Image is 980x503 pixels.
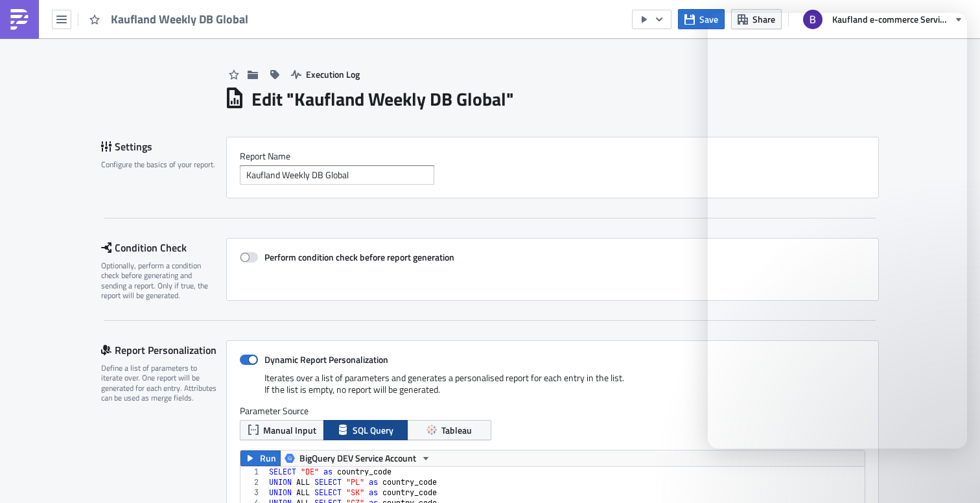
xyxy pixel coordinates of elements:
img: PushMetrics [9,9,30,30]
img: Avatar [802,8,824,30]
div: Iterates over a list of parameters and generates a personalised report for each entry in the list... [240,372,865,405]
h1: Edit " Kaufland Weekly DB Global " [251,88,514,111]
div: Configure the basics of your report. [101,159,218,169]
label: Parameter Source [240,405,865,417]
div: Report Personalization [101,340,226,360]
div: 2 [240,477,267,487]
iframe: Intercom live chat [936,459,967,490]
button: BigQuery DEV Service Account [280,450,436,466]
span: SQL Query [353,423,393,437]
button: Tableau [407,420,491,440]
span: Manual Input [263,423,316,437]
button: Share [731,9,782,29]
div: 3 [240,487,267,498]
label: Report Nam﻿e [240,150,865,162]
button: SQL Query [323,420,408,440]
div: Optionally, perform a condition check before generating and sending a report. Only if true, the r... [101,261,218,301]
span: Save [699,12,718,26]
div: Condition Check [101,238,226,257]
button: Run [240,450,281,466]
div: Define a list of parameters to iterate over. One report will be generated for each entry. Attribu... [101,363,218,403]
span: Kaufland e-commerce Services GmbH & Co. KG [832,12,949,26]
div: Settings [101,137,226,156]
button: Save [678,9,725,29]
span: Share [752,12,775,26]
span: Execution Log [306,67,360,81]
button: Manual Input [240,420,324,440]
span: Tableau [441,423,472,437]
strong: Dynamic Report Personalization [264,353,388,366]
span: BigQuery DEV Service Account [299,450,416,466]
iframe: Intercom live chat [708,13,967,449]
button: Kaufland e-commerce Services GmbH & Co. KG [795,5,970,34]
strong: Perform condition check before report generation [264,250,454,264]
span: Kaufland Weekly DB Global [111,12,250,27]
div: 1 [240,467,267,477]
button: Execution Log [285,64,366,84]
span: Run [260,450,276,466]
